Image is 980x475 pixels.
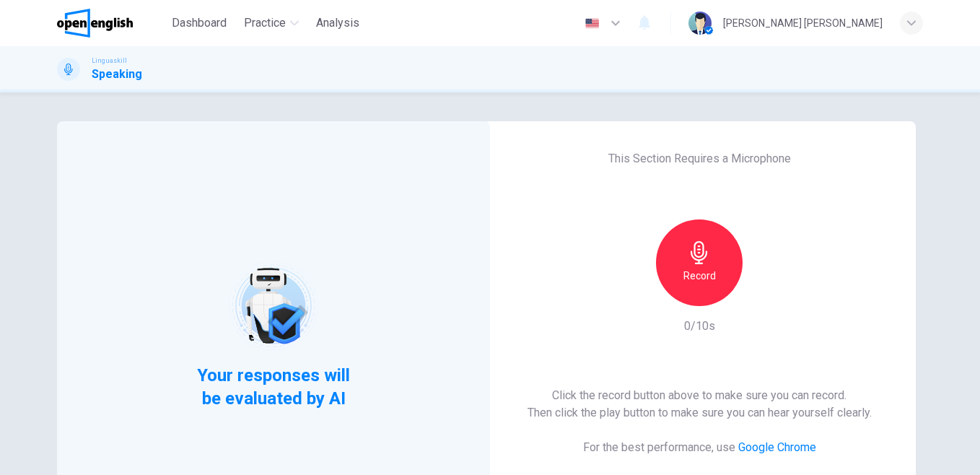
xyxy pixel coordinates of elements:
[738,440,816,454] a: Google Chrome
[583,18,601,29] img: en
[528,387,872,422] h6: Click the record button above to make sure you can record. Then click the play button to make sur...
[683,267,716,284] h6: Record
[172,14,227,32] span: Dashboard
[227,260,319,352] img: robot icon
[583,439,816,456] h6: For the best performance, use
[316,14,359,32] span: Analysis
[608,150,791,167] h6: This Section Requires a Microphone
[244,14,286,32] span: Practice
[166,10,232,36] button: Dashboard
[57,9,166,38] a: OpenEnglish logo
[723,14,883,32] div: [PERSON_NAME] [PERSON_NAME]
[238,10,305,36] button: Practice
[92,66,142,83] h1: Speaking
[310,10,365,36] button: Analysis
[92,56,127,66] span: Linguaskill
[688,12,712,35] img: Profile picture
[186,364,362,410] span: Your responses will be evaluated by AI
[57,9,133,38] img: OpenEnglish logo
[656,219,743,306] button: Record
[684,318,715,335] h6: 0/10s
